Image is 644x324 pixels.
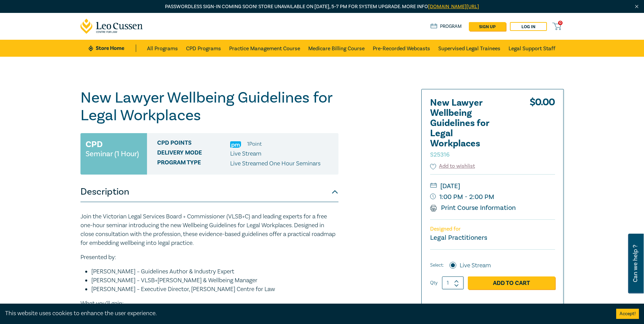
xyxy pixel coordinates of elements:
[91,267,338,276] li: [PERSON_NAME] – Guidelines Author & Industry Expert
[91,276,338,285] li: [PERSON_NAME] – VLSB+[PERSON_NAME] & Wellbeing Manager
[186,40,221,57] a: CPD Programs
[80,253,338,262] p: Presented by:
[430,151,449,159] small: S25316
[80,182,338,202] button: Description
[468,276,555,289] a: Add to Cart
[5,309,606,318] div: This website uses cookies to enhance the user experience.
[230,141,241,148] img: Practice Management & Business Skills
[308,40,365,57] a: Medicare Billing Course
[430,233,487,242] small: Legal Practitioners
[373,40,430,57] a: Pre-Recorded Webcasts
[428,3,479,10] a: [DOMAIN_NAME][URL]
[430,262,444,269] span: Select:
[230,159,320,168] p: Live Streamed One Hour Seminars
[430,162,475,170] button: Add to wishlist
[438,40,500,57] a: Supervised Legal Trainees
[469,22,506,31] a: sign up
[430,23,462,30] a: Program
[460,261,491,270] label: Live Stream
[558,21,563,25] span: 0
[632,238,639,289] span: Can we help ?
[230,150,261,158] span: Live Stream
[634,4,640,10] img: Close
[430,203,516,212] a: Print Course Information
[229,40,300,57] a: Practice Management Course
[510,22,547,31] a: Log in
[430,98,505,159] h2: New Lawyer Wellbeing Guidelines for Legal Workplaces
[430,192,555,202] small: 1:00 PM - 2:00 PM
[430,226,555,232] p: Designed for
[86,138,103,150] h3: CPD
[91,285,338,294] li: [PERSON_NAME] – Executive Director, [PERSON_NAME] Centre for Law
[89,44,136,52] a: Store Home
[80,212,338,248] p: Join the Victorian Legal Services Board + Commissioner (VLSB+C) and leading experts for a free on...
[157,149,230,158] span: Delivery Mode
[530,98,555,162] div: $ 0.00
[430,279,438,287] label: Qty
[147,40,178,57] a: All Programs
[430,181,555,192] small: [DATE]
[80,89,338,124] h1: New Lawyer Wellbeing Guidelines for Legal Workplaces
[80,299,338,308] p: What you’ll gain:
[157,159,230,168] span: Program type
[157,140,230,148] span: CPD Points
[247,140,262,148] li: 1 Point
[80,3,564,11] p: Passwordless sign-in coming soon! Store unavailable on [DATE], 5–7 PM for system upgrade. More info
[442,276,464,289] input: 1
[616,309,639,319] button: Accept cookies
[509,40,555,57] a: Legal Support Staff
[86,150,139,157] small: Seminar (1 Hour)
